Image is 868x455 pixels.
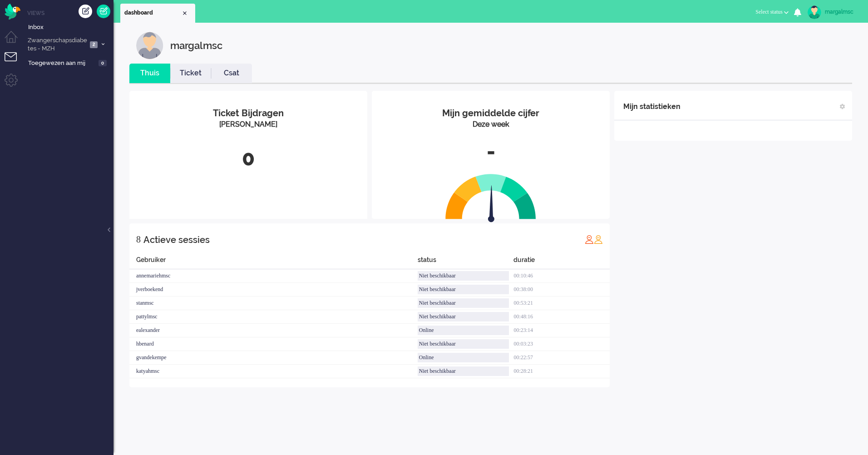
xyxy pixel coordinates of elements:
div: 00:48:16 [513,310,610,324]
div: Online [418,353,509,362]
div: gvandekempe [129,351,418,365]
div: 00:03:23 [513,337,610,351]
button: Select status [750,5,794,19]
div: Niet beschikbaar [418,285,509,294]
div: Niet beschikbaar [418,312,509,321]
img: arrow.svg [472,185,511,224]
div: stanmsc [129,297,418,310]
span: Zwangerschapsdiabetes - MZH [26,36,87,53]
div: annemariehmsc [129,269,418,283]
span: Select status [755,9,783,15]
div: Mijn gemiddelde cijfer [379,107,603,120]
div: jverboekend [129,283,418,297]
div: margalmsc [170,32,222,59]
a: Omnidesk [5,6,20,13]
div: [PERSON_NAME] [136,119,360,130]
div: Mijn statistieken [623,98,681,116]
li: Tickets menu [5,52,25,73]
div: status [418,255,514,269]
img: semi_circle.svg [445,173,536,219]
div: Niet beschikbaar [418,366,509,376]
div: Ticket Bijdragen [136,107,360,120]
a: Quick Ticket [97,5,110,18]
div: duratie [513,255,610,269]
span: Toegewezen aan mij [28,59,96,68]
img: customer.svg [136,32,163,59]
a: Ticket [170,68,211,79]
img: flow_omnibird.svg [5,4,20,20]
li: Csat [211,64,252,83]
span: Inbox [28,23,113,32]
a: margalmsc [806,5,859,19]
div: 00:23:14 [513,324,610,337]
img: avatar [808,5,821,19]
li: Views [27,9,113,17]
div: katyahmsc [129,365,418,378]
div: Niet beschikbaar [418,339,509,349]
li: Dashboard menu [5,31,25,51]
div: Close tab [181,10,188,17]
div: 00:28:21 [513,365,610,378]
li: Ticket [170,64,211,83]
span: 0 [99,60,107,67]
img: profile_red.svg [585,235,594,244]
span: dashboard [124,9,181,17]
div: 00:22:57 [513,351,610,365]
li: Admin menu [5,74,25,94]
img: profile_orange.svg [594,235,603,244]
div: Gebruiker [129,255,418,269]
div: hbenard [129,337,418,351]
div: 0 [136,143,360,173]
li: Dashboard [120,4,195,23]
div: 8 [136,230,141,248]
div: 00:53:21 [513,297,610,310]
div: 00:38:00 [513,283,610,297]
li: Thuis [129,64,170,83]
a: Thuis [129,68,170,79]
div: Online [418,326,509,335]
div: margalmsc [825,7,859,16]
div: ealexander [129,324,418,337]
a: Inbox [26,22,113,32]
div: Actieve sessies [143,231,210,249]
div: Niet beschikbaar [418,298,509,308]
div: Niet beschikbaar [418,271,509,281]
div: - [379,137,603,167]
div: pattylmsc [129,310,418,324]
div: Deze week [379,119,603,130]
li: Select status [750,3,794,23]
div: Creëer ticket [79,5,92,18]
div: 00:10:46 [513,269,610,283]
span: 2 [90,41,98,48]
a: Toegewezen aan mij 0 [26,58,113,68]
a: Csat [211,68,252,79]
